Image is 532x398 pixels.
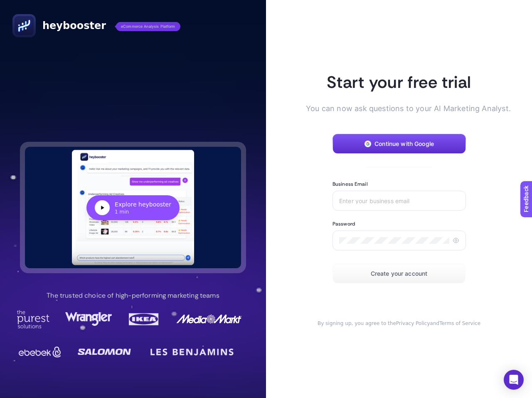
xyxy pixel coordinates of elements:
[318,320,396,326] span: By signing up, you agree to the
[332,221,355,227] label: Password
[145,342,239,362] img: LesBenjamin
[371,270,428,277] span: Create your account
[115,209,171,215] div: 1 min
[65,310,112,328] img: Wrangler
[306,103,492,114] p: You can now ask questions to your AI Marketing Analyst.
[25,147,241,268] button: Explore heybooster1 min
[332,264,465,284] button: Create your account
[12,14,180,37] a: heyboostereCommerce Analysis Platform
[396,320,430,326] a: Privacy Policy
[116,22,180,31] span: eCommerce Analysis Platform
[78,344,131,360] img: Salomon
[332,134,466,154] button: Continue with Google
[47,291,219,301] p: The trusted choice of high-performing marketing teams
[306,71,492,93] h1: Start your free trial
[504,370,524,390] div: Open Intercom Messenger
[115,200,171,209] div: Explore heybooster
[17,310,50,328] img: Purest
[42,19,106,32] span: heybooster
[176,310,242,328] img: MediaMarkt
[339,197,459,204] input: Enter your business email
[5,2,32,9] span: Feedback
[127,310,160,328] img: Ikea
[306,320,492,327] div: and
[332,181,368,187] label: Business Email
[439,320,480,326] a: Terms of Service
[17,344,63,360] img: Ebebek
[374,141,434,147] span: Continue with Google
